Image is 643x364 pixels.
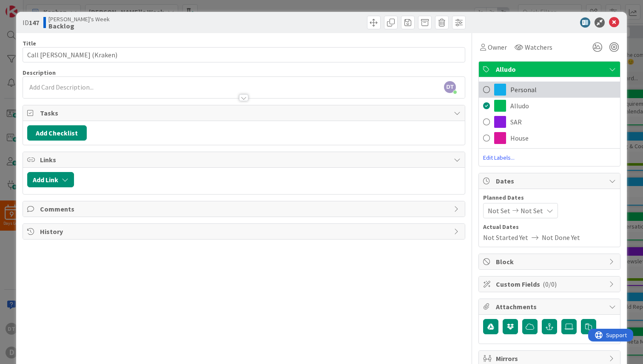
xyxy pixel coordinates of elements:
span: Not Set [521,206,543,216]
span: History [40,226,450,237]
input: type card name here... [23,47,465,62]
span: [PERSON_NAME]'s Week [48,16,110,23]
button: Add Checklist [27,125,87,141]
button: Add Link [27,172,74,187]
label: Title [23,40,36,47]
span: Alludo [510,101,529,111]
span: Tasks [40,108,450,118]
span: Attachments [496,302,605,312]
span: Description [23,69,56,76]
span: Planned Dates [483,193,616,202]
span: Block [496,257,605,267]
span: Alludo [496,64,605,74]
span: DT [444,81,456,93]
span: Not Done Yet [542,232,580,243]
span: Personal [510,85,537,95]
span: Custom Fields [496,279,605,289]
span: ID [23,17,39,28]
span: SAR [510,117,522,127]
span: Actual Dates [483,223,616,231]
span: Not Started Yet [483,232,528,243]
span: Dates [496,176,605,186]
b: 147 [29,18,39,27]
span: Support [18,1,39,11]
span: Watchers [525,42,552,52]
b: Backlog [48,23,110,29]
span: Owner [488,42,507,52]
span: Comments [40,204,450,214]
span: House [510,133,529,143]
span: Mirrors [496,353,605,364]
span: Not Set [488,206,510,216]
span: Links [40,155,450,165]
span: Edit Labels... [479,153,620,162]
span: ( 0/0 ) [543,280,557,288]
